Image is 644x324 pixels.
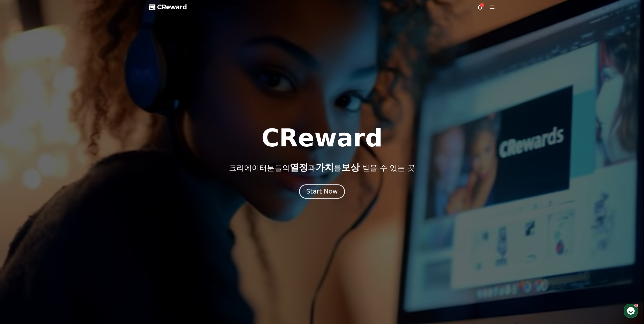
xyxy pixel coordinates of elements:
[16,168,19,172] span: 홈
[261,126,383,150] h1: CReward
[78,168,84,172] span: 설정
[290,162,308,173] span: 열정
[149,3,187,11] a: CReward
[316,162,334,173] span: 가치
[480,3,484,7] div: 1
[157,3,187,11] span: CReward
[33,161,65,173] a: 대화
[306,187,338,196] div: Start Now
[2,161,33,173] a: 홈
[341,162,360,173] span: 보상
[65,161,97,173] a: 설정
[46,168,52,173] span: 대화
[299,184,345,199] button: Start Now
[300,190,344,195] a: Start Now
[229,162,415,173] p: 크리에이터분들의 과 를 받을 수 있는 곳
[477,4,483,10] a: 1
